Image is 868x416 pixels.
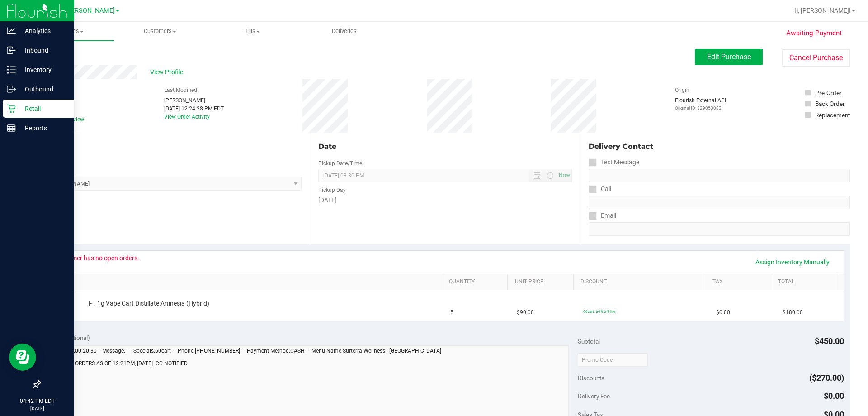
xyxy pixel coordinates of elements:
a: Discount [580,278,702,286]
div: [PERSON_NAME] [164,96,224,105]
p: Retail [16,103,70,114]
div: Replacement [815,110,850,120]
inline-svg: Inbound [7,46,16,55]
a: View Order Activity [164,114,210,120]
label: Pickup Day [318,186,346,194]
span: $0.00 [716,308,730,317]
span: Customers [114,27,206,35]
label: Origin [675,86,689,94]
span: $180.00 [783,308,803,317]
span: $90.00 [517,308,534,317]
button: Edit Purchase [695,49,763,65]
span: Awaiting Payment [786,28,842,38]
inline-svg: Reports [7,124,16,133]
span: Hi, [PERSON_NAME]! [792,7,851,14]
div: Flourish External API [675,96,726,111]
p: Original ID: 329053082 [675,105,726,111]
div: [DATE] [318,196,571,205]
label: Call [589,182,611,196]
p: Reports [16,123,70,134]
span: 60cart: 60% off line [583,309,615,314]
a: Tax [712,278,768,286]
label: Pickup Date/Time [318,159,362,167]
span: $0.00 [824,391,844,401]
span: ($270.00) [809,373,844,383]
span: [PERSON_NAME] [65,7,115,14]
input: Promo Code [578,353,648,367]
button: Cancel Purchase [782,49,850,67]
span: 5 [450,308,453,317]
input: Format: (999) 999-9999 [589,196,850,209]
div: Pre-Order [815,88,842,97]
input: Format: (999) 999-9999 [589,169,850,182]
a: Deliveries [298,22,391,41]
inline-svg: Retail [7,104,16,113]
p: 04:42 PM EDT [4,397,70,405]
inline-svg: Outbound [7,85,16,94]
div: Customer has no open orders. [55,254,139,262]
label: Last Modified [164,86,197,94]
label: Email [589,209,616,222]
div: [DATE] 12:24:28 PM EDT [164,105,224,113]
span: Discounts [578,370,604,386]
span: FT 1g Vape Cart Distillate Amnesia (Hybrid) [89,299,209,308]
a: Customers [114,22,206,41]
a: SKU [53,278,438,286]
div: Delivery Contact [589,141,850,152]
div: Location [40,141,302,152]
p: Inventory [16,64,70,75]
inline-svg: Inventory [7,65,16,74]
iframe: Resource center [9,344,36,371]
p: Outbound [16,84,70,95]
span: Tills [207,27,298,35]
span: View Profile [150,67,186,77]
inline-svg: Analytics [7,26,16,35]
span: Delivery Fee [578,392,610,400]
div: Date [318,141,571,152]
a: Unit Price [515,278,570,286]
label: Text Message [589,156,639,169]
div: Back Order [815,99,845,108]
p: [DATE] [4,405,70,412]
p: Inbound [16,45,70,56]
a: Tills [206,22,298,41]
span: Deliveries [320,27,369,35]
p: Analytics [16,25,70,36]
span: Edit Purchase [707,53,751,61]
a: Total [778,278,833,286]
span: $450.00 [815,336,844,346]
span: Subtotal [578,338,600,345]
a: Assign Inventory Manually [750,254,835,270]
a: Quantity [449,278,504,286]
